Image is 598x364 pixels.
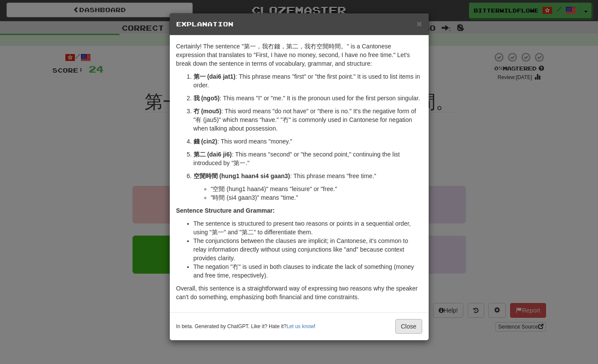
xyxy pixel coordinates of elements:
p: : This phrase means "free time." [194,172,422,180]
strong: Sentence Structure and Grammar: [176,207,275,214]
span: × [417,19,422,29]
p: Overall, this sentence is a straightforward way of expressing two reasons why the speaker can't d... [176,284,422,301]
p: Certainly! The sentence "第一，我冇錢，第二，我冇空閒時間。" is a Cantonese expression that translates to "First, ... [176,42,422,68]
a: Let us know [287,323,314,329]
small: In beta. Generated by ChatGPT. Like it? Hate it? ! [176,323,316,330]
li: "時間 (si4 gaan3)" means "time." [211,193,422,202]
li: The conjunctions between the clauses are implicit; in Cantonese, it's common to relay information... [194,236,422,262]
p: : This word means "money." [194,137,422,146]
li: The negation "冇" is used in both clauses to indicate the lack of something (money and free time, ... [194,262,422,280]
strong: 第二 (dai6 ji6) [194,151,232,158]
p: : This means "second" or "the second point," continuing the list introduced by "第一." [194,150,422,167]
button: Close [417,19,422,28]
strong: 錢 (cin2) [194,138,217,145]
button: Close [395,319,422,334]
strong: 第一 (dai6 jat1) [194,73,236,80]
p: : This means "I" or "me." It is the pronoun used for the first person singular. [194,94,422,102]
li: The sentence is structured to present two reasons or points in a sequential order, using "第一" and... [194,219,422,236]
strong: 空閒時間 (hung1 haan4 si4 gaan3) [194,172,290,179]
strong: 冇 (mou5) [194,108,222,115]
p: : This word means "do not have" or "there is no." It's the negative form of "有 (jau5)" which mean... [194,107,422,133]
p: : This phrase means "first" or "the first point." It is used to list items in order. [194,72,422,89]
li: "空閒 (hung1 haan4)" means "leisure" or "free." [211,185,422,193]
strong: 我 (ngo5) [194,95,220,102]
h5: Explanation [176,20,422,29]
